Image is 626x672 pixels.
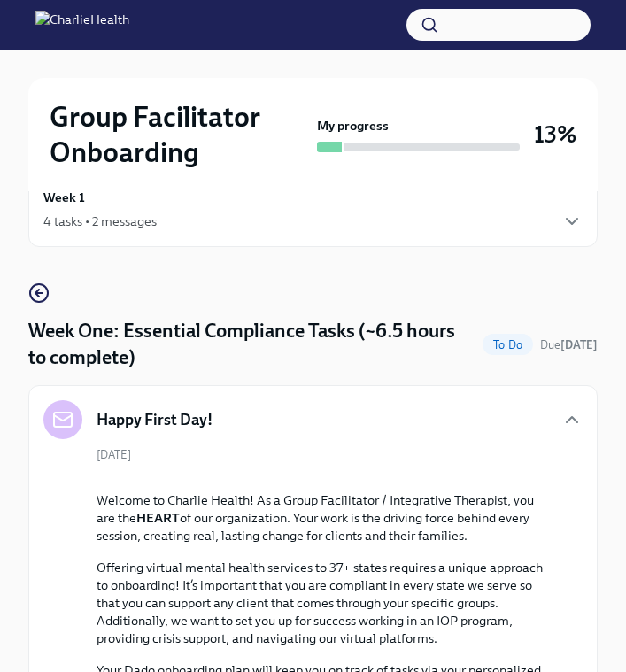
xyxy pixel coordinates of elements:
h3: 13% [534,119,576,151]
span: September 15th, 2025 09:00 [540,336,598,353]
h5: Happy First Day! [97,409,213,430]
strong: [DATE] [560,338,598,351]
span: [DATE] [97,446,131,463]
h6: Week 1 [43,188,85,207]
p: Offering virtual mental health services to 37+ states requires a unique approach to onboarding! I... [97,559,554,647]
span: To Do [483,338,533,351]
h4: Week One: Essential Compliance Tasks (~6.5 hours to complete) [28,318,475,371]
div: 4 tasks • 2 messages [43,212,157,230]
strong: My progress [317,117,389,135]
img: CharlieHealth [35,11,129,39]
span: Due [540,338,598,351]
h2: Group Facilitator Onboarding [50,99,310,170]
strong: HEART [136,510,180,526]
p: Welcome to Charlie Health! As a Group Facilitator / Integrative Therapist, you are the of our org... [97,491,554,545]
